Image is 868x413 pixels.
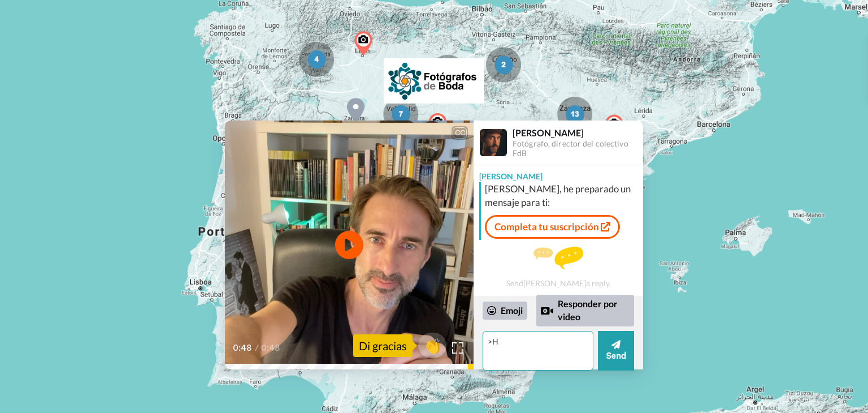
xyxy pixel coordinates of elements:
[483,302,527,320] div: Emoji
[384,58,484,104] img: logo
[541,304,553,317] div: Reply by Video
[452,342,463,354] img: Full screen
[474,165,643,182] div: [PERSON_NAME]
[453,127,467,139] div: CC
[513,139,643,158] div: Fotógrafo, director del colectivo FdB
[513,127,643,138] div: [PERSON_NAME]
[598,331,634,371] button: Send
[536,295,634,326] div: Responder por video
[418,333,446,358] button: 👏
[533,247,583,269] img: message.svg
[474,244,643,290] div: Send [PERSON_NAME] a reply.
[353,334,413,357] div: Di gracias
[483,331,593,371] textarea: >H
[480,129,507,156] img: Profile Image
[485,215,620,239] a: Completa tu suscripción
[418,337,446,355] span: 👏
[255,341,259,355] span: /
[233,341,253,355] span: 0:48
[485,182,640,209] div: [PERSON_NAME], he preparado un mensaje para ti:
[261,341,281,355] span: 0:48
